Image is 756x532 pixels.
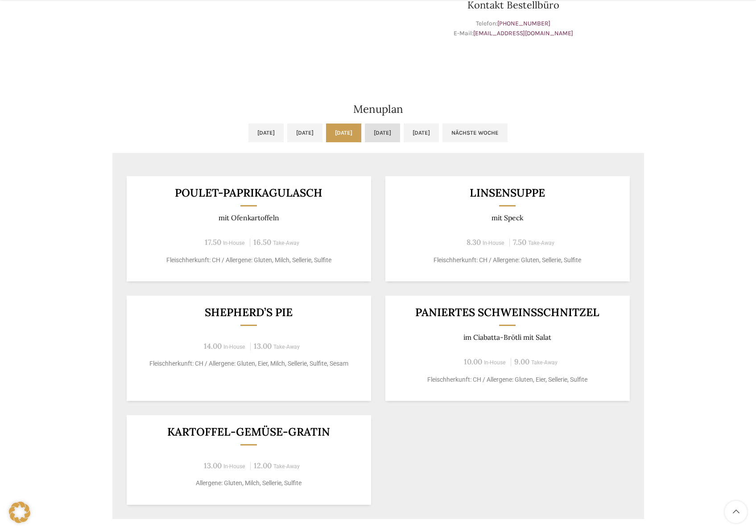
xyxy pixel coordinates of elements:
a: [DATE] [287,124,322,142]
span: 12.00 [254,461,272,470]
span: 13.00 [254,341,272,351]
span: In-House [223,463,245,470]
span: 10.00 [464,357,482,367]
span: 14.00 [204,341,222,351]
span: Take-Away [273,240,299,246]
a: [DATE] [248,124,284,142]
span: 9.00 [514,357,529,367]
p: im Ciabatta-Brötli mit Salat [396,333,619,342]
p: mit Speck [396,214,619,222]
span: 13.00 [204,461,222,470]
a: [EMAIL_ADDRESS][DOMAIN_NAME] [473,29,573,37]
span: In-House [483,240,504,246]
span: In-House [484,359,506,366]
a: [DATE] [365,124,400,142]
h3: Kartoffel-Gemüse-Gratin [137,426,360,437]
p: mit Ofenkartoffeln [137,214,360,222]
span: Take-Away [273,344,300,350]
h3: Poulet-Paprikagulasch [137,187,360,198]
span: 8.30 [467,237,481,247]
p: Fleischherkunft: CH / Allergene: Gluten, Eier, Sellerie, Sulfite [396,375,619,384]
p: Telefon: E-Mail: [383,19,644,39]
span: Take-Away [528,240,554,246]
span: 7.50 [513,237,526,247]
h3: Linsensuppe [396,187,619,198]
span: 16.50 [253,237,271,247]
p: Allergene: Gluten, Milch, Sellerie, Sulfite [137,478,360,488]
h3: Paniertes Schweinsschnitzel [396,307,619,318]
p: Fleischherkunft: CH / Allergene: Gluten, Eier, Milch, Sellerie, Sulfite, Sesam [137,359,360,368]
a: Scroll to top button [725,501,747,523]
span: 17.50 [205,237,221,247]
a: [DATE] [326,124,361,142]
p: Fleischherkunft: CH / Allergene: Gluten, Milch, Sellerie, Sulfite [137,256,360,265]
span: In-House [223,344,245,350]
span: Take-Away [273,463,300,470]
h3: Shepherd’s Pie [137,307,360,318]
a: [DATE] [404,124,439,142]
p: Fleischherkunft: CH / Allergene: Gluten, Sellerie, Sulfite [396,256,619,265]
span: Take-Away [531,359,558,366]
a: Nächste Woche [442,124,508,142]
span: In-House [223,240,245,246]
h2: Menuplan [112,104,644,115]
a: [PHONE_NUMBER] [497,20,550,27]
